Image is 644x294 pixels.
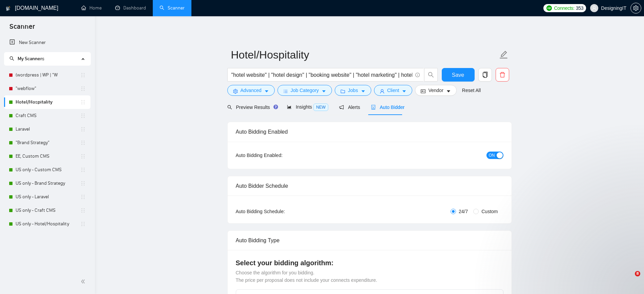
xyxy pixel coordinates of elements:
span: 353 [576,4,583,12]
span: Client [387,87,399,94]
button: Save [442,68,475,82]
img: logo [6,3,11,14]
input: Scanner name... [231,46,498,63]
li: Laravel [4,122,90,136]
a: Reset All [462,87,481,94]
a: US only - Hotel/Hospitality [16,217,80,231]
span: Alerts [339,105,360,110]
span: holder [80,72,86,78]
span: user [592,6,597,10]
span: search [227,105,232,110]
li: New Scanner [4,36,90,49]
a: homeHome [81,5,102,11]
span: setting [233,89,238,94]
span: holder [80,194,86,200]
span: folder [340,89,345,94]
span: search [9,56,14,61]
span: Advanced [241,87,262,94]
div: Auto Bidder Schedule [236,176,503,196]
li: (wordpress | WP | "W [4,68,90,82]
button: copy [478,68,492,82]
span: setting [631,5,641,11]
span: Custom [479,208,500,215]
a: New Scanner [9,36,85,49]
span: caret-down [446,89,451,94]
a: Craft CMS [16,109,80,122]
span: holder [80,154,86,159]
button: idcardVendorcaret-down [415,85,456,96]
button: search [424,68,438,82]
li: US only - Craft CMS [4,204,90,217]
button: settingAdvancedcaret-down [227,85,275,96]
span: caret-down [402,89,407,94]
button: folderJobscaret-down [335,85,371,96]
a: "webflow" [16,82,80,95]
li: US only - Custom CMS [4,163,90,177]
span: holder [80,221,86,227]
span: holder [80,140,86,145]
span: robot [371,105,376,110]
span: Insights [287,104,328,110]
button: delete [496,68,509,82]
li: "webflow" [4,82,90,95]
span: holder [80,167,86,173]
span: holder [80,86,86,91]
span: My Scanners [9,56,44,62]
div: Auto Bidding Type [236,231,503,250]
span: info-circle [415,73,420,77]
input: Search Freelance Jobs... [231,71,412,79]
h4: Select your bidding algorithm: [236,258,503,268]
a: EE, Custom CMS [16,150,80,163]
span: delete [496,72,509,78]
button: userClientcaret-down [374,85,413,96]
li: US only - Laravel [4,190,90,204]
span: area-chart [287,105,292,109]
span: 24/7 [456,208,471,215]
a: "Brand Strategy" [16,136,80,150]
span: Jobs [348,87,358,94]
li: Hotel/Hospitality [4,95,90,109]
a: US only - Craft CMS [16,204,80,217]
span: copy [479,72,492,78]
li: US only - Hotel/Hospitality [4,217,90,231]
span: NEW [313,104,328,111]
span: 8 [635,271,640,276]
span: user [380,89,385,94]
li: EE, Custom CMS [4,150,90,163]
span: caret-down [264,89,269,94]
span: search [424,72,437,78]
li: "Brand Strategy" [4,136,90,150]
span: Scanner [4,22,40,36]
img: upwork-logo.png [546,5,552,11]
a: setting [630,5,641,11]
span: Job Category [291,87,319,94]
div: Auto Bidding Enabled [236,122,503,141]
li: US only - Brand Strategy [4,177,90,190]
span: Save [452,71,464,79]
a: US only - Laravel [16,190,80,204]
span: holder [80,181,86,186]
span: Auto Bidder [371,105,404,110]
li: Craft CMS [4,109,90,122]
a: searchScanner [160,5,185,11]
span: holder [80,127,86,132]
span: caret-down [361,89,366,94]
a: Hotel/Hospitality [16,95,80,109]
a: Laravel [16,122,80,136]
span: Preview Results [227,105,276,110]
span: Connects: [554,4,574,12]
span: ON [489,152,495,159]
div: Auto Bidding Schedule: [236,208,325,215]
iframe: Intercom live chat [621,271,637,287]
span: bars [283,89,288,94]
span: double-left [81,278,87,285]
a: US only - Custom CMS [16,163,80,177]
span: Vendor [428,87,443,94]
span: notification [339,105,344,110]
span: idcard [421,89,425,94]
button: setting [630,3,641,14]
span: holder [80,208,86,213]
button: barsJob Categorycaret-down [277,85,332,96]
span: Choose the algorithm for you bidding. The price per proposal does not include your connects expen... [236,270,377,283]
a: US only - Brand Strategy [16,177,80,190]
